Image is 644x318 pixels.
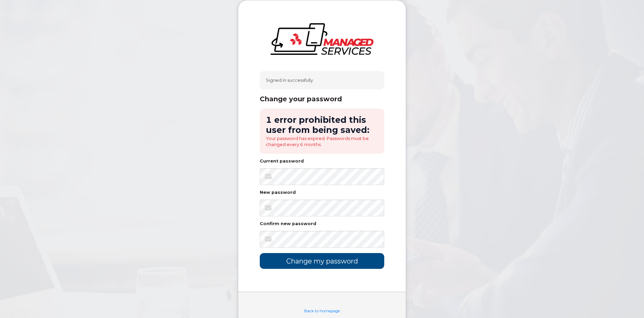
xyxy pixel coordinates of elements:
li: Your password has expired. Passwords must be changed every 6 months. [266,135,378,148]
a: Back to homepage [304,309,340,313]
input: Change my password [260,253,384,269]
label: New password [260,190,296,195]
div: Change your password [260,95,384,103]
label: Confirm new password [260,222,316,226]
img: logo-large.png [271,23,373,55]
label: Current password [260,159,304,164]
h2: 1 error prohibited this user from being saved: [266,115,378,135]
div: Signed in successfully. [260,71,384,90]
